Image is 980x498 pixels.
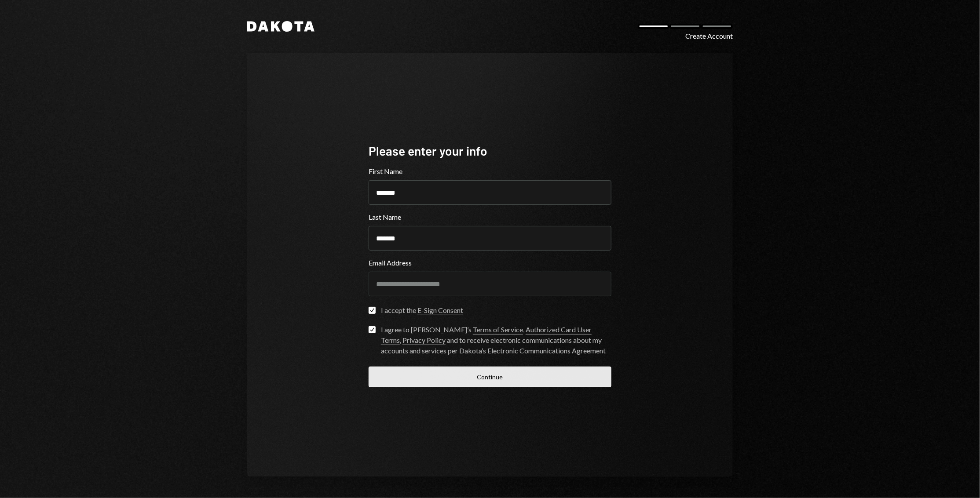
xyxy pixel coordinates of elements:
button: I agree to [PERSON_NAME]’s Terms of Service, Authorized Card User Terms, Privacy Policy and to re... [369,326,376,333]
button: I accept the E-Sign Consent [369,307,376,314]
label: Email Address [369,258,611,268]
label: First Name [369,166,611,177]
a: Authorized Card User Terms [381,325,592,345]
div: Please enter your info [369,142,611,160]
a: Privacy Policy [402,336,446,345]
a: Terms of Service [473,325,523,334]
label: Last Name [369,212,611,222]
button: Continue [369,367,611,387]
div: Create Account [685,31,733,41]
div: I accept the [381,305,463,316]
div: I agree to [PERSON_NAME]’s , , and to receive electronic communications about my accounts and ser... [381,324,611,356]
a: E-Sign Consent [417,306,463,315]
